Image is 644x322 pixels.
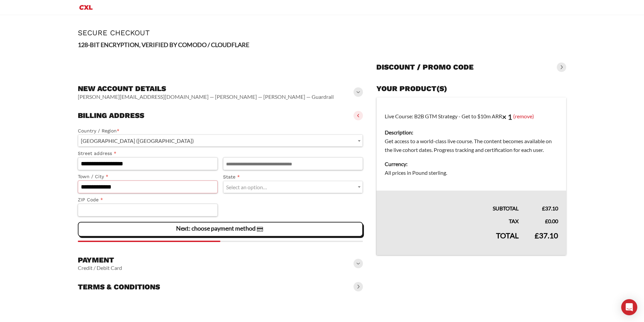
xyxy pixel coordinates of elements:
[78,84,334,93] h3: New account details
[376,97,566,191] td: Live Course: B2B GTM Strategy - Get to $10m ARR
[25,40,60,44] div: Domain Overview
[78,196,218,204] label: ZIP Code
[502,112,512,121] strong: × 1
[545,218,558,224] bdi: 0.00
[11,17,16,23] img: website_grey.svg
[385,137,558,154] dd: Get access to a world-class live course. The content becomes available on the live cohort dates. ...
[78,111,144,120] h3: Billing address
[78,93,334,100] vaadin-horizontal-layout: [PERSON_NAME][EMAIL_ADDRESS][DOMAIN_NAME] — [PERSON_NAME] — [PERSON_NAME] — Guardrail
[78,135,363,147] span: United States (US)
[513,113,534,119] a: (remove)
[376,213,527,226] th: Tax
[78,150,218,157] label: Street address
[376,226,527,255] th: Total
[19,11,33,16] div: v 4.0.25
[17,17,74,23] div: Domain: [DOMAIN_NAME]
[223,173,363,181] label: State
[78,222,363,237] vaadin-button: Next: choose payment method
[535,231,558,240] bdi: 37.10
[78,282,160,292] h3: Terms & conditions
[376,191,527,213] th: Subtotal
[226,184,267,190] span: Select an option…
[376,63,474,72] h3: Discount / promo code
[11,11,16,16] img: logo_orange.svg
[78,29,566,37] h1: Secure Checkout
[542,205,558,211] bdi: 37.10
[78,255,122,265] h3: Payment
[385,168,558,177] dd: All prices in Pound sterling.
[385,128,558,137] dt: Description:
[78,134,363,147] span: Country / Region
[67,39,72,44] img: tab_keywords_by_traffic_grey.svg
[621,299,637,315] div: Open Intercom Messenger
[542,205,545,211] span: £
[78,173,218,180] label: Town / City
[18,39,23,44] img: tab_domain_overview_orange.svg
[545,218,548,224] span: £
[78,265,122,271] vaadin-horizontal-layout: Credit / Debit Card
[535,231,539,240] span: £
[74,40,113,44] div: Keywords by Traffic
[78,41,249,48] strong: 128-BIT ENCRYPTION, VERIFIED BY COMODO / CLOUDFLARE
[385,160,558,168] dt: Currency:
[78,127,363,135] label: Country / Region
